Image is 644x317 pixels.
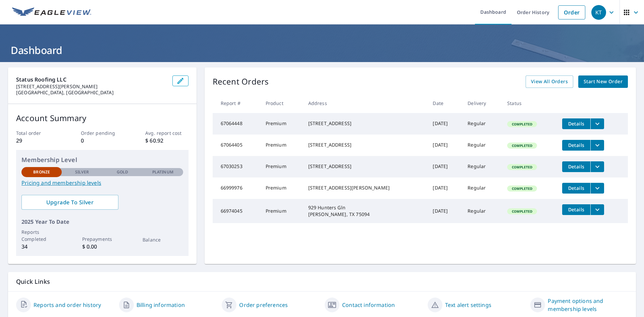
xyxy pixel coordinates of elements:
[16,277,628,286] p: Quick Links
[462,156,502,177] td: Regular
[12,7,91,17] img: EV Logo
[81,137,124,145] p: 0
[502,93,557,113] th: Status
[462,93,502,113] th: Delivery
[21,228,62,243] p: Reports Completed
[260,199,303,223] td: Premium
[303,93,428,113] th: Address
[462,199,502,223] td: Regular
[308,120,422,127] div: [STREET_ADDRESS]
[562,161,590,172] button: detailsBtn-67030253
[584,77,623,86] span: Start New Order
[21,195,118,210] a: Upgrade To Silver
[21,218,183,226] p: 2025 Year To Date
[308,142,422,148] div: [STREET_ADDRESS]
[239,301,288,309] a: Order preferences
[16,129,59,137] p: Total order
[427,135,462,156] td: [DATE]
[427,156,462,177] td: [DATE]
[21,179,183,187] a: Pricing and membership levels
[213,156,260,177] td: 67030253
[566,206,586,213] span: Details
[342,301,395,309] a: Contact information
[213,135,260,156] td: 67064405
[21,243,62,251] p: 34
[145,129,188,137] p: Avg. report cost
[260,113,303,135] td: Premium
[16,75,167,84] p: Status Roofing LLC
[33,169,50,175] p: Bronze
[82,235,122,243] p: Prepayments
[8,43,636,57] h1: Dashboard
[152,169,173,175] p: Platinum
[566,185,586,191] span: Details
[558,5,585,19] a: Order
[427,113,462,135] td: [DATE]
[590,204,604,215] button: filesDropdownBtn-66974045
[260,177,303,199] td: Premium
[75,169,89,175] p: Silver
[117,169,128,175] p: Gold
[145,137,188,145] p: $ 60.92
[578,75,628,88] a: Start New Order
[508,122,536,126] span: Completed
[508,186,536,191] span: Completed
[590,118,604,129] button: filesDropdownBtn-67064448
[427,93,462,113] th: Date
[548,297,628,313] a: Payment options and membership levels
[445,301,491,309] a: Text alert settings
[143,236,183,243] p: Balance
[566,163,586,170] span: Details
[462,177,502,199] td: Regular
[34,301,101,309] a: Reports and order history
[590,140,604,151] button: filesDropdownBtn-67064405
[508,143,536,148] span: Completed
[213,199,260,223] td: 66974045
[562,140,590,151] button: detailsBtn-67064405
[526,75,573,88] a: View All Orders
[16,84,167,90] p: [STREET_ADDRESS][PERSON_NAME]
[213,75,269,88] p: Recent Orders
[566,142,586,148] span: Details
[137,301,185,309] a: Billing information
[308,184,422,191] div: [STREET_ADDRESS][PERSON_NAME]
[562,118,590,129] button: detailsBtn-67064448
[427,199,462,223] td: [DATE]
[590,183,604,194] button: filesDropdownBtn-66999976
[260,93,303,113] th: Product
[260,135,303,156] td: Premium
[308,163,422,170] div: [STREET_ADDRESS]
[260,156,303,177] td: Premium
[21,155,183,164] p: Membership Level
[508,165,536,169] span: Completed
[16,137,59,145] p: 29
[81,129,124,137] p: Order pending
[562,183,590,194] button: detailsBtn-66999976
[27,199,113,206] span: Upgrade To Silver
[213,93,260,113] th: Report #
[462,135,502,156] td: Regular
[531,77,568,86] span: View All Orders
[462,113,502,135] td: Regular
[590,161,604,172] button: filesDropdownBtn-67030253
[82,243,122,251] p: $ 0.00
[213,113,260,135] td: 67064448
[566,120,586,127] span: Details
[508,209,536,214] span: Completed
[213,177,260,199] td: 66999976
[308,204,422,218] div: 929 Hunters Gln [PERSON_NAME], TX 75094
[427,177,462,199] td: [DATE]
[562,204,590,215] button: detailsBtn-66974045
[591,5,606,20] div: KT
[16,90,167,96] p: [GEOGRAPHIC_DATA], [GEOGRAPHIC_DATA]
[16,112,189,124] p: Account Summary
